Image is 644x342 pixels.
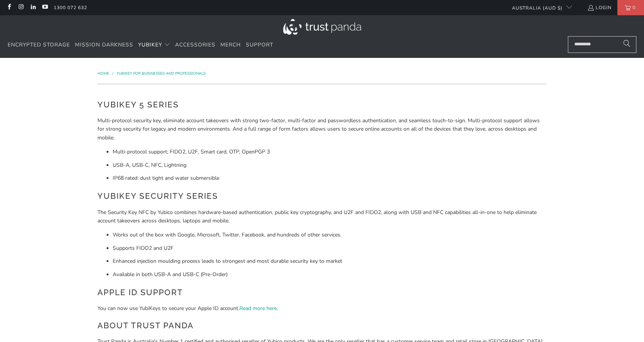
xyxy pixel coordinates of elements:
[138,36,170,54] summary: YubiKey
[113,148,547,156] li: Multi-protocol support; FIDO2, U2F, Smart card, OTP, OpenPGP 3
[97,320,547,332] h2: About Trust Panda
[246,36,273,54] a: Support
[75,41,133,48] span: Mission Darkness
[175,36,215,54] a: Accessories
[8,41,70,48] span: Encrypted Storage
[113,244,547,253] li: Supports FIDO2 and U2F
[112,71,113,76] span: /
[138,41,162,48] span: YubiKey
[113,270,547,279] li: Available in both USB-A and USB-C (Pre-Order)
[220,41,241,48] span: Merch
[97,117,547,142] p: Multi-protocol security key, eliminate account takeovers with strong two-factor, multi-factor and...
[246,41,273,48] span: Support
[75,36,133,54] a: Mission Darkness
[116,71,206,76] a: YubiKey for Businesses and Professionals
[97,190,547,202] h2: YubiKey Security Series
[113,231,547,239] li: Works out of the box with Google, Microsoft, Twitter, Facebook, and hundreds of other services.
[568,36,636,53] input: Search...
[41,5,48,11] a: Trust Panda Australia on YouTube
[587,3,612,12] a: Login
[113,174,547,182] li: IP68 rated: dust tight and water submersible
[97,71,109,76] span: Home
[18,5,24,11] a: Trust Panda Australia on Instagram
[283,19,361,35] img: Trust Panda Australia
[175,41,215,48] span: Accessories
[97,208,547,225] p: The Security Key NFC by Yubico combines hardware-based authentication, public key cryptography, a...
[97,286,547,299] h2: Apple ID Support
[220,36,241,54] a: Merch
[97,304,547,313] p: You can now use YubiKeys to secure your Apple ID account. .
[113,161,547,169] li: USB-A, USB-C, NFC, Lightning
[97,71,110,76] a: Home
[97,99,547,111] h2: YubiKey 5 Series
[617,36,636,53] button: Search
[54,3,87,12] a: 1300 072 632
[113,257,547,265] li: Enhanced injection moulding process leads to strongest and most durable security key to market
[239,305,277,312] a: Read more here
[6,5,12,11] a: Trust Panda Australia on Facebook
[30,5,36,11] a: Trust Panda Australia on LinkedIn
[8,36,273,54] nav: Translation missing: en.navigation.header.main_nav
[8,36,70,54] a: Encrypted Storage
